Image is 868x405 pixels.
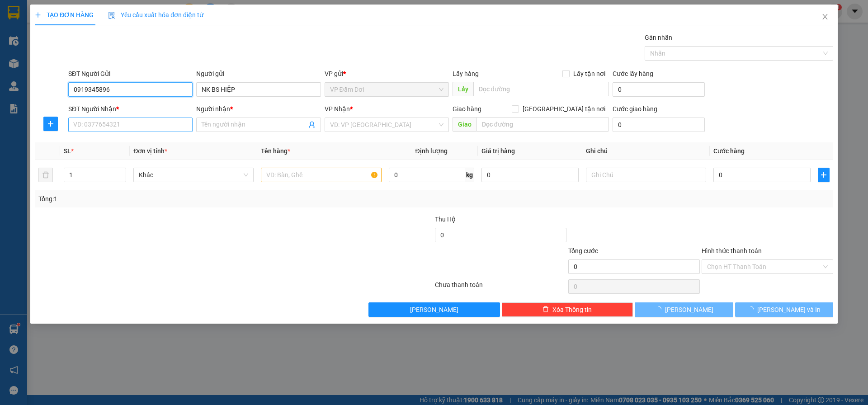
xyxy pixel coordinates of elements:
label: Cước giao hàng [613,105,657,113]
span: Lấy tận nơi [570,69,609,79]
span: Giao [453,117,476,132]
span: Tên hàng [261,147,290,155]
img: icon [108,12,115,19]
input: Dọc đường [476,117,609,132]
span: Giao hàng [453,105,481,113]
span: Thu Hộ [435,216,456,223]
span: Định lượng [415,147,448,155]
button: [PERSON_NAME] [635,302,733,317]
button: deleteXóa Thông tin [502,302,633,317]
div: SĐT Người Nhận [68,104,193,114]
label: Gán nhãn [645,34,672,41]
span: VP Đầm Dơi [330,83,443,96]
span: kg [465,168,474,182]
button: delete [38,168,53,182]
span: [PERSON_NAME] và In [757,305,821,315]
input: VD: Bàn, Ghế [261,168,381,182]
div: Chưa thanh toán [434,280,567,296]
span: plus [818,171,829,179]
div: VP gửi [325,69,449,79]
input: 0 [481,168,579,182]
button: Close [812,5,838,30]
b: [PERSON_NAME] [52,6,128,17]
button: [PERSON_NAME] [368,302,500,317]
span: Lấy [453,82,473,96]
div: Tổng: 1 [38,194,335,204]
span: Giá trị hàng [481,147,515,155]
span: TẠO ĐƠN HÀNG [35,11,94,19]
button: plus [43,117,58,131]
span: Khác [139,168,248,182]
span: loading [747,306,757,312]
button: [PERSON_NAME] và In [735,302,833,317]
input: Dọc đường [473,82,609,96]
input: Cước lấy hàng [613,82,705,97]
span: [PERSON_NAME] [665,305,713,315]
span: SL [64,147,71,155]
span: plus [35,12,41,18]
span: Xóa Thông tin [552,305,592,315]
span: environment [52,22,59,29]
label: Cước lấy hàng [613,70,653,77]
li: 02839.63.63.63 [4,31,172,42]
button: plus [818,168,830,182]
div: Người gửi [196,69,321,79]
input: Ghi Chú [586,168,706,182]
span: user-add [308,121,316,128]
span: Đơn vị tính [133,147,167,155]
th: Ghi chú [582,142,710,160]
span: plus [44,120,57,127]
span: delete [542,306,549,313]
div: SĐT Người Gửi [68,69,193,79]
input: Cước giao hàng [613,118,705,132]
b: GỬI : VP Đầm Dơi [4,57,102,71]
span: Yêu cầu xuất hóa đơn điện tử [108,11,203,19]
span: close [821,13,829,20]
span: phone [52,33,59,40]
span: [PERSON_NAME] [410,305,458,315]
span: loading [655,306,665,312]
li: 85 [PERSON_NAME] [4,20,172,31]
label: Hình thức thanh toán [702,247,762,254]
span: VP Nhận [325,105,350,113]
div: Người nhận [196,104,321,114]
span: Cước hàng [713,147,745,155]
span: Tổng cước [568,247,598,254]
span: Lấy hàng [453,70,479,77]
span: [GEOGRAPHIC_DATA] tận nơi [519,104,609,114]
